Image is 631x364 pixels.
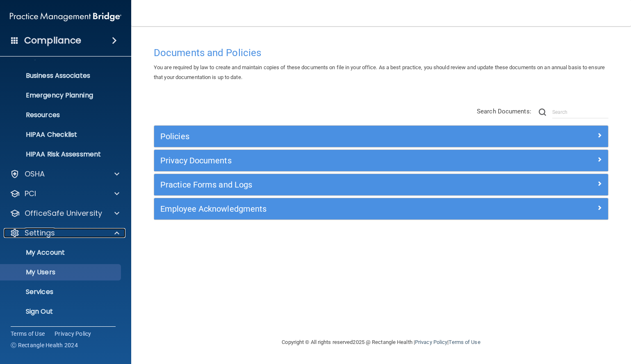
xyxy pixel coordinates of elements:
img: PMB logo [10,9,121,25]
a: OfficeSafe University [10,208,119,218]
a: Settings [10,228,119,238]
a: OSHA [10,169,119,179]
p: Business Associates [5,72,117,80]
p: Services [5,288,117,296]
h5: Employee Acknowledgments [160,204,488,213]
p: My Users [5,268,117,276]
p: My Account [5,249,117,257]
p: Report an Incident [5,52,117,60]
p: PCI [25,189,36,199]
input: Search [552,106,608,118]
a: PCI [10,189,119,199]
p: HIPAA Risk Assessment [5,150,117,158]
p: OfficeSafe University [25,208,102,218]
h5: Privacy Documents [160,156,488,165]
a: Terms of Use [11,330,45,338]
h4: Documents and Policies [154,47,608,58]
p: Sign Out [5,307,117,316]
a: Practice Forms and Logs [160,178,602,191]
img: ic-search.3b580494.png [539,109,546,116]
span: You are required by law to create and maintain copies of these documents on file in your office. ... [154,64,605,80]
div: Copyright © All rights reserved 2025 @ Rectangle Health | | [232,329,531,355]
h5: Practice Forms and Logs [160,180,488,189]
p: Resources [5,111,117,119]
a: Policies [160,130,602,143]
span: Search Documents: [477,108,531,115]
a: Employee Acknowledgments [160,202,602,215]
a: Privacy Policy [55,330,91,338]
span: Ⓒ Rectangle Health 2024 [11,341,78,349]
a: Terms of Use [449,339,480,345]
p: HIPAA Checklist [5,131,117,139]
iframe: Drift Widget Chat Controller [489,306,621,339]
a: Privacy Documents [160,154,602,167]
p: Emergency Planning [5,91,117,99]
p: OSHA [25,169,45,179]
h4: Compliance [24,35,81,46]
a: Privacy Policy [415,339,447,345]
p: Settings [25,228,55,238]
h5: Policies [160,132,488,141]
